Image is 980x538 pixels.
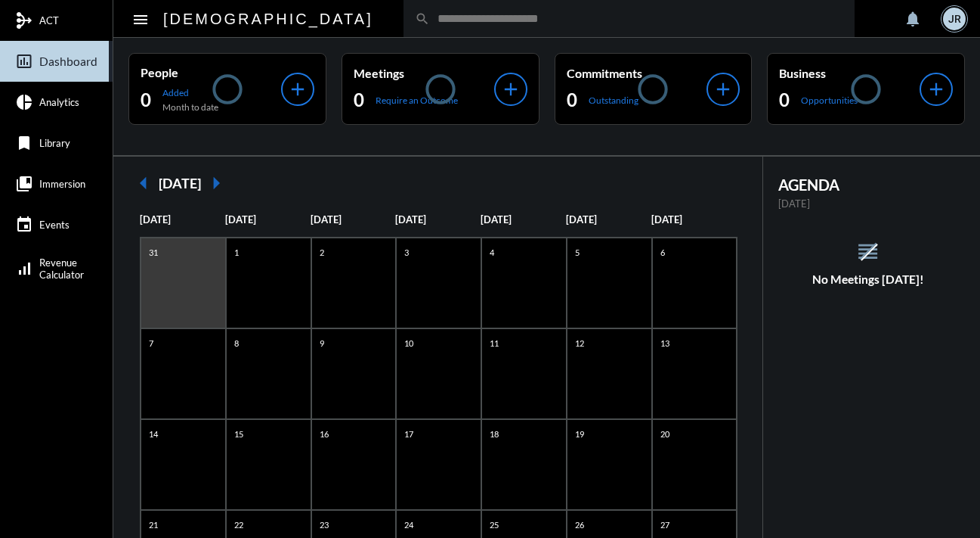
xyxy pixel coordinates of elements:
[415,11,430,26] mat-icon: search
[400,246,413,259] p: 3
[39,257,84,281] span: Revenue Calculator
[316,428,332,440] p: 16
[163,7,373,31] h2: [DEMOGRAPHIC_DATA]
[145,337,157,350] p: 7
[904,10,922,28] mat-icon: notifications
[15,52,33,70] mat-icon: insert_chart_outlined
[778,176,957,194] h2: AGENDA
[225,213,311,225] p: [DATE]
[125,4,156,34] button: Toggle sidenav
[15,175,33,193] mat-icon: collections_bookmark
[39,96,79,108] span: Analytics
[400,518,417,531] p: 24
[855,239,880,264] mat-icon: reorder
[15,134,33,152] mat-icon: bookmark
[400,428,417,440] p: 17
[145,246,162,259] p: 31
[140,213,225,225] p: [DATE]
[571,246,583,259] p: 5
[159,175,201,191] h2: [DATE]
[316,337,328,350] p: 9
[486,246,498,259] p: 4
[131,11,150,29] mat-icon: Side nav toggle icon
[15,93,33,111] mat-icon: pie_chart
[657,337,673,350] p: 13
[657,246,669,259] p: 6
[39,54,97,68] span: Dashboard
[145,428,162,440] p: 14
[39,137,70,149] span: Library
[486,428,502,440] p: 18
[230,246,243,259] p: 1
[145,518,162,531] p: 21
[395,213,481,225] p: [DATE]
[230,428,247,440] p: 15
[128,168,159,198] mat-icon: arrow_left
[311,213,396,225] p: [DATE]
[15,260,33,278] mat-icon: signal_cellular_alt
[316,246,328,259] p: 2
[486,518,502,531] p: 25
[778,197,957,210] p: [DATE]
[230,337,243,350] p: 8
[571,518,588,531] p: 26
[651,213,737,225] p: [DATE]
[657,518,673,531] p: 27
[15,11,33,30] mat-icon: mediation
[566,213,651,225] p: [DATE]
[39,14,59,26] span: ACT
[571,428,588,440] p: 19
[486,337,502,350] p: 11
[39,219,70,231] span: Events
[943,8,966,30] div: JR
[657,428,673,440] p: 20
[400,337,417,350] p: 10
[201,168,231,198] mat-icon: arrow_right
[15,216,33,234] mat-icon: event
[481,213,566,225] p: [DATE]
[763,272,972,286] h5: No Meetings [DATE]!
[39,178,85,190] span: Immersion
[316,518,332,531] p: 23
[571,337,588,350] p: 12
[230,518,247,531] p: 22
